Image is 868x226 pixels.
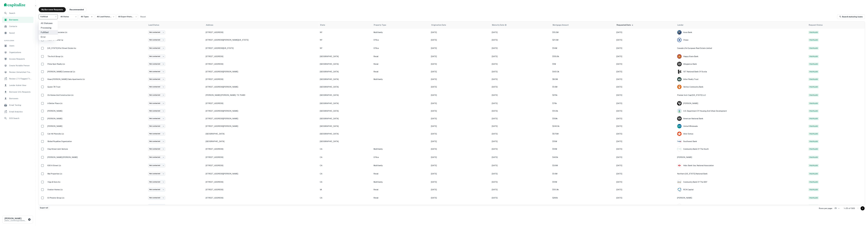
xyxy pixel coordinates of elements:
li: Fulfilled [39,30,58,35]
li: Error [39,35,58,39]
li: Processing [39,26,58,30]
li: All Statuses [39,21,58,26]
iframe: Chat Widget [855,206,868,218]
